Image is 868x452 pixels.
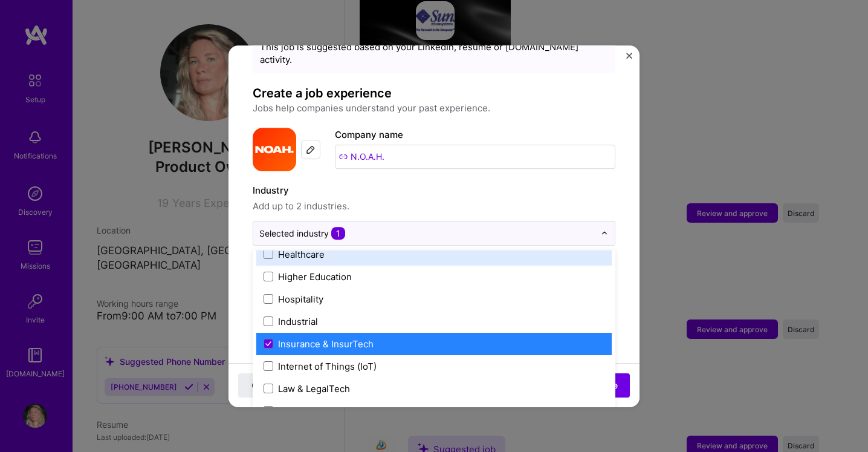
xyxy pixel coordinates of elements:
[601,229,608,237] img: drop icon
[278,293,323,306] div: Hospitality
[253,101,615,116] p: Jobs help companies understand your past experience.
[278,405,301,418] div: Legal
[253,128,296,171] img: Company logo
[260,41,608,66] div: This job is suggested based on your LinkedIn, resume or [DOMAIN_NAME] activity.
[251,379,274,391] span: Close
[278,248,325,261] div: Healthcare
[626,53,632,65] button: Close
[238,373,287,397] button: Close
[278,315,318,328] div: Industrial
[278,382,350,395] div: Law & LegalTech
[335,129,403,140] label: Company name
[278,270,352,283] div: Higher Education
[278,338,374,350] div: Insurance & InsurTech
[301,140,320,159] div: Edit
[306,145,316,154] img: Edit
[259,227,345,240] div: Selected industry
[253,85,615,101] h4: Create a job experience
[253,199,615,214] span: Add up to 2 industries.
[335,145,615,169] input: Search for a company...
[253,183,615,198] label: Industry
[278,360,377,373] div: Internet of Things (IoT)
[331,227,345,240] span: 1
